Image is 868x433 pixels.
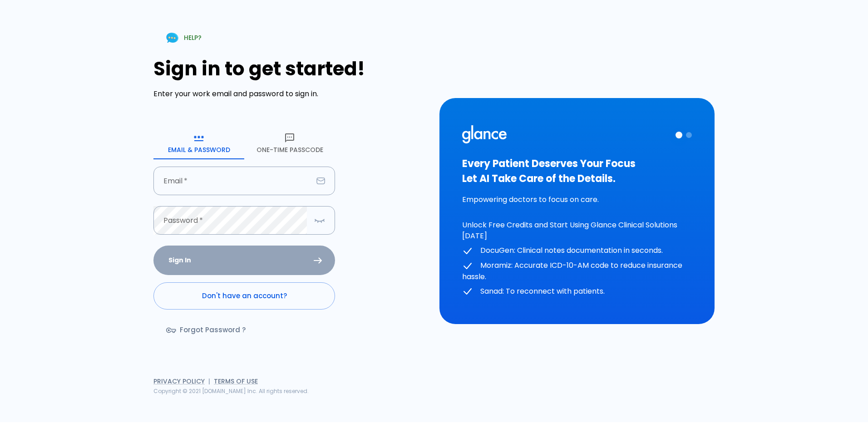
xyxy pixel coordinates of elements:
[462,260,692,282] p: Moramiz: Accurate ICD-10-AM code to reduce insurance hassle.
[153,167,313,195] input: dr.ahmed@clinic.com
[244,127,335,159] button: One-Time Passcode
[462,286,692,297] p: Sanad: To reconnect with patients.
[153,387,309,395] span: Copyright © 2021 [DOMAIN_NAME] Inc. All rights reserved.
[462,156,692,186] h3: Every Patient Deserves Your Focus Let AI Take Care of the Details.
[153,58,429,80] h1: Sign in to get started!
[462,194,692,205] p: Empowering doctors to focus on care.
[153,282,335,310] a: Don't have an account?
[208,377,210,386] span: |
[153,89,429,99] p: Enter your work email and password to sign in.
[153,377,205,386] a: Privacy Policy
[153,317,260,343] a: Forgot Password ?
[153,127,244,159] button: Email & Password
[153,26,212,49] a: HELP?
[164,30,180,46] img: Chat Support
[214,377,258,386] a: Terms of Use
[462,245,692,256] p: DocuGen: Clinical notes documentation in seconds.
[462,220,692,241] p: Unlock Free Credits and Start Using Glance Clinical Solutions [DATE]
